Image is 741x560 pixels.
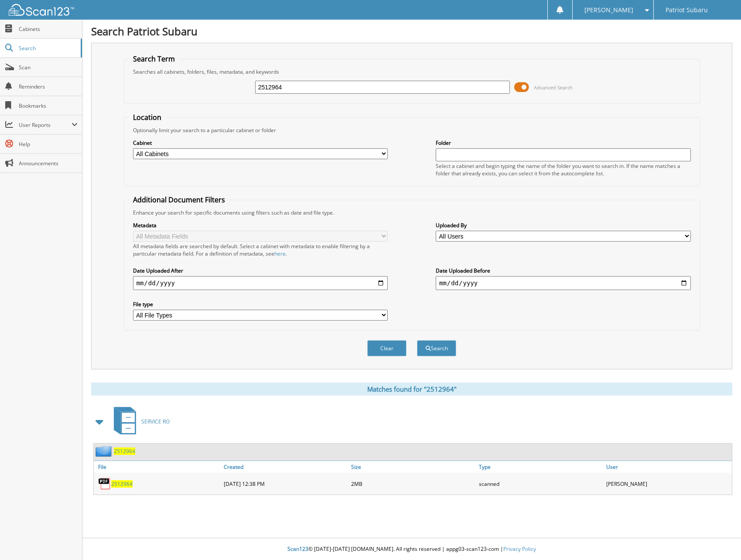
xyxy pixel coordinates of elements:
[94,461,222,473] a: File
[287,545,308,553] span: Scan123
[436,276,691,290] input: end
[274,250,286,257] a: here
[114,447,135,455] a: 2512964
[129,126,695,134] div: Optionally limit your search to a particular cabinet or folder
[436,139,691,147] label: Folder
[19,83,78,90] span: Reminders
[19,160,78,167] span: Announcements
[133,139,388,147] label: Cabinet
[91,382,732,396] div: Matches found for "2512964"
[82,539,741,560] div: © [DATE]-[DATE] [DOMAIN_NAME]. All rights reserved | appg03-scan123-com |
[417,340,456,356] button: Search
[19,140,78,148] span: Help
[19,64,78,71] span: Scan
[477,461,604,473] a: Type
[604,461,732,473] a: User
[666,7,708,13] span: Patriot Subaru
[349,475,477,492] div: 2MB
[129,209,695,216] div: Enhance your search for specific documents using filters such as date and file type.
[436,222,691,229] label: Uploaded By
[349,461,477,473] a: Size
[129,195,229,205] legend: Additional Document Filters
[129,54,179,64] legend: Search Term
[91,24,732,38] h1: Search Patriot Subaru
[534,84,573,91] span: Advanced Search
[133,267,388,274] label: Date Uploaded After
[129,113,166,122] legend: Location
[503,545,536,553] a: Privacy Policy
[96,446,114,457] img: folder2.png
[436,162,691,177] div: Select a cabinet and begin typing the name of the folder you want to search in. If the name match...
[19,44,76,52] span: Search
[19,25,78,33] span: Cabinets
[19,121,72,129] span: User Reports
[477,475,604,492] div: scanned
[109,404,170,439] a: SERVICE RO
[133,276,388,290] input: start
[604,475,732,492] div: [PERSON_NAME]
[133,300,388,308] label: File type
[98,477,111,490] img: PDF.png
[129,68,695,75] div: Searches all cabinets, folders, files, metadata, and keywords
[19,102,78,109] span: Bookmarks
[133,242,388,257] div: All metadata fields are searched by default. Select a cabinet with metadata to enable filtering b...
[141,418,170,425] span: SERVICE RO
[222,461,349,473] a: Created
[9,4,74,16] img: scan123-logo-white.svg
[133,222,388,229] label: Metadata
[367,340,406,356] button: Clear
[222,475,349,492] div: [DATE] 12:38 PM
[111,480,133,488] a: 2512964
[436,267,691,274] label: Date Uploaded Before
[584,7,633,13] span: [PERSON_NAME]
